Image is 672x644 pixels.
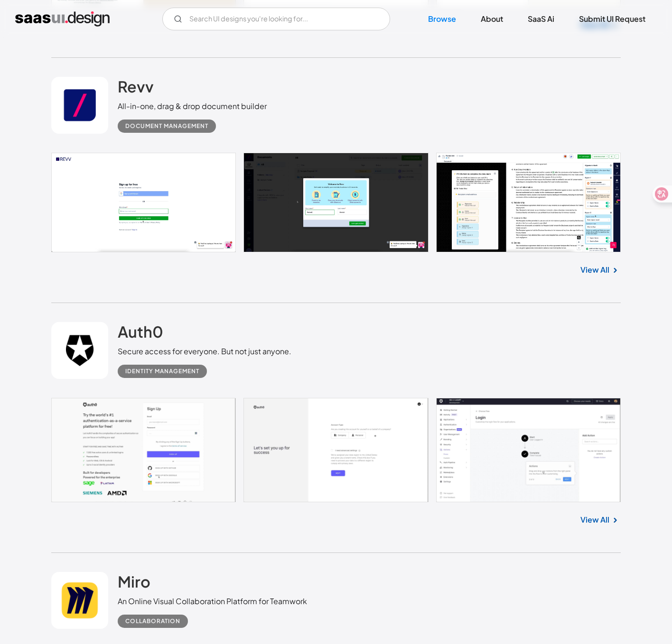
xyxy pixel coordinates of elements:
a: About [469,9,514,29]
h2: Auth0 [118,322,163,341]
input: Search UI designs you're looking for... [162,8,390,30]
div: Document Management [125,120,208,132]
a: View All [580,514,609,525]
a: home [15,11,110,27]
h2: Miro [118,572,150,591]
div: Secure access for everyone. But not just anyone. [118,346,291,357]
a: Browse [417,9,467,29]
div: An Online Visual Collaboration Platform for Teamwork [118,596,307,607]
a: View All [580,264,609,276]
div: Identity Management [125,366,199,377]
div: Collaboration [125,616,180,627]
a: SaaS Ai [516,9,566,29]
div: All-in-one, drag & drop document builder [118,101,267,112]
h2: Revv [118,77,154,96]
a: Miro [118,572,150,596]
a: Submit UI Request [568,9,657,29]
a: Auth0 [118,322,163,346]
form: Email Form [162,8,390,30]
a: Revv [118,77,154,101]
